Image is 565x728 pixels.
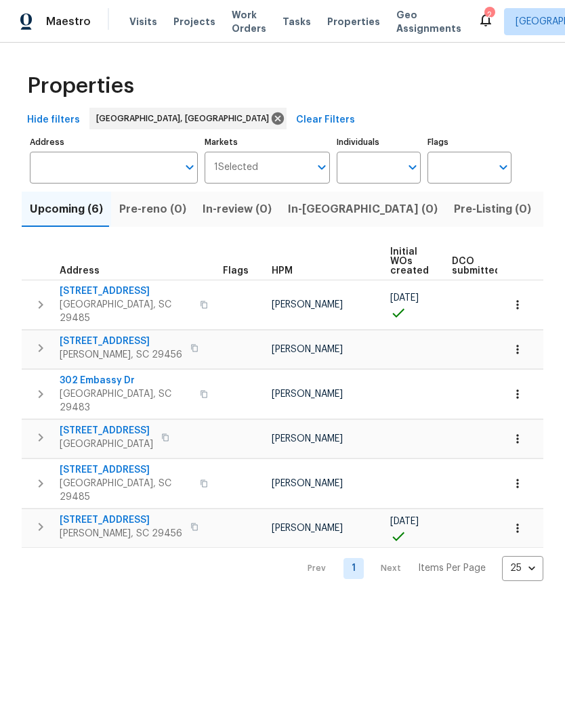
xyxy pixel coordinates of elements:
[312,158,331,177] button: Open
[427,138,511,146] label: Flags
[291,108,360,133] button: Clear Filters
[272,389,343,399] span: [PERSON_NAME]
[327,15,380,28] span: Properties
[232,8,266,35] span: Work Orders
[282,17,311,26] span: Tasks
[272,479,343,488] span: [PERSON_NAME]
[418,561,486,575] p: Items Per Page
[337,138,421,146] label: Individuals
[22,108,85,133] button: Hide filters
[30,138,198,146] label: Address
[27,112,80,129] span: Hide filters
[60,477,192,504] span: [GEOGRAPHIC_DATA], SC 29485
[60,335,182,348] span: [STREET_ADDRESS]
[390,247,429,276] span: Initial WOs created
[129,15,157,28] span: Visits
[454,200,531,219] span: Pre-Listing (0)
[396,8,461,35] span: Geo Assignments
[272,266,293,276] span: HPM
[296,112,355,129] span: Clear Filters
[89,108,287,129] div: [GEOGRAPHIC_DATA], [GEOGRAPHIC_DATA]
[272,523,343,533] span: [PERSON_NAME]
[30,200,103,219] span: Upcoming (6)
[295,556,543,581] nav: Pagination Navigation
[60,266,100,276] span: Address
[343,558,364,579] a: Goto page 1
[60,374,192,387] span: 302 Embassy Dr
[96,112,274,125] span: [GEOGRAPHIC_DATA], [GEOGRAPHIC_DATA]
[173,15,215,28] span: Projects
[452,257,501,276] span: DCO submitted
[272,345,343,354] span: [PERSON_NAME]
[180,158,199,177] button: Open
[494,158,513,177] button: Open
[119,200,186,219] span: Pre-reno (0)
[60,298,192,325] span: [GEOGRAPHIC_DATA], SC 29485
[223,266,249,276] span: Flags
[288,200,438,219] span: In-[GEOGRAPHIC_DATA] (0)
[60,463,192,477] span: [STREET_ADDRESS]
[60,387,192,414] span: [GEOGRAPHIC_DATA], SC 29483
[203,200,272,219] span: In-review (0)
[60,284,192,298] span: [STREET_ADDRESS]
[205,138,331,146] label: Markets
[27,79,134,93] span: Properties
[214,162,258,173] span: 1 Selected
[484,8,494,22] div: 2
[272,434,343,444] span: [PERSON_NAME]
[60,513,182,527] span: [STREET_ADDRESS]
[60,424,153,437] span: [STREET_ADDRESS]
[60,348,182,362] span: [PERSON_NAME], SC 29456
[390,517,419,526] span: [DATE]
[46,15,91,28] span: Maestro
[60,527,182,540] span: [PERSON_NAME], SC 29456
[272,300,343,309] span: [PERSON_NAME]
[390,293,419,303] span: [DATE]
[60,437,153,451] span: [GEOGRAPHIC_DATA]
[502,551,543,586] div: 25
[403,158,422,177] button: Open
